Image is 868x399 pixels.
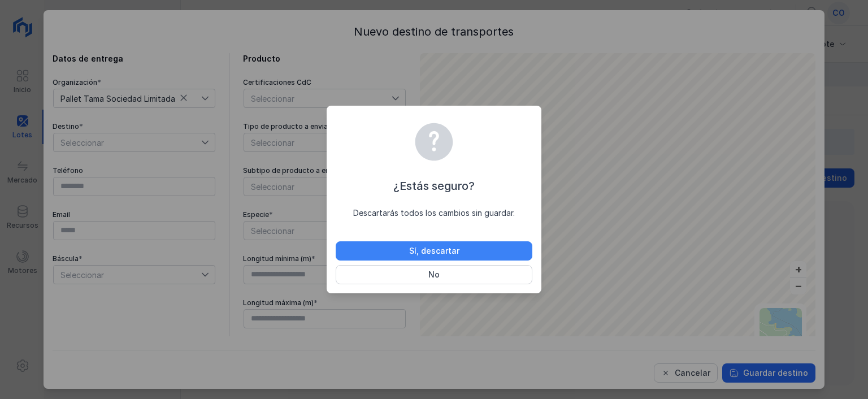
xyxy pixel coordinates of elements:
div: No [428,269,440,280]
div: ¿Estás seguro? [336,178,532,194]
button: Sí, descartar [336,241,532,261]
div: Sí, descartar [409,245,459,257]
button: No [336,265,532,284]
div: Descartarás todos los cambios sin guardar. [336,207,532,219]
